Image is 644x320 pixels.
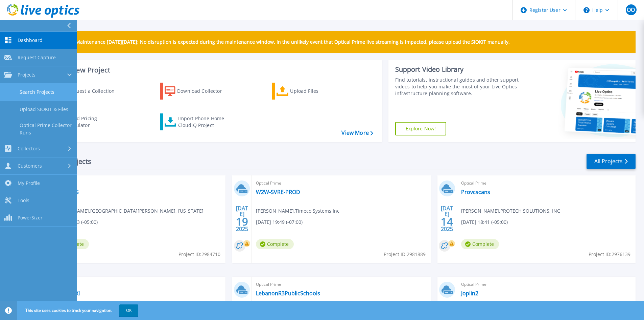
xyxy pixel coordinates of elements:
div: Request a Collection [67,84,121,98]
div: [DATE] 2025 [440,206,453,231]
div: Download Collector [177,84,231,98]
span: Optical Prime [51,281,221,288]
span: Complete [256,239,294,249]
span: Optical Prime [461,281,631,288]
span: Optical Prime [461,179,631,187]
a: All Projects [587,154,636,169]
a: Download Collector [160,83,235,100]
div: [DATE] 2025 [236,206,248,231]
div: Cloud Pricing Calculator [66,115,120,129]
a: W2W-SVRE-PROD [256,189,300,195]
a: Request a Collection [48,83,123,100]
span: Complete [461,239,499,249]
div: Support Video Library [395,65,521,74]
p: Scheduled Maintenance [DATE][DATE]: No disruption is expected during the maintenance window. In t... [50,39,510,45]
span: Project ID: 2981889 [384,251,426,258]
span: This site uses cookies to track your navigation. [19,304,138,317]
a: Explore Now! [395,122,447,135]
h3: Start a New Project [48,66,373,74]
span: Request Capture [18,55,56,61]
span: Projects [18,72,35,78]
a: Provcscans [461,189,490,195]
span: My Profile [18,180,40,186]
span: Optical Prime [51,179,221,187]
span: PowerSizer [18,215,43,221]
a: LebanonR3PublicSchools [256,290,320,297]
span: Project ID: 2976139 [589,251,630,258]
span: Optical Prime [256,281,426,288]
a: View More [341,130,373,136]
span: [PERSON_NAME] , PROTECH SOLUTIONS, INC [461,207,560,215]
span: Customers [18,163,42,169]
a: Cloud Pricing Calculator [48,113,123,130]
span: 14 [441,219,453,225]
span: [PERSON_NAME] , [GEOGRAPHIC_DATA][PERSON_NAME], [US_STATE] [51,207,204,215]
span: OO [627,7,635,13]
div: Upload Files [290,84,344,98]
span: 19 [236,219,248,225]
span: Collectors [18,146,40,152]
span: Tools [18,197,29,204]
span: Project ID: 2984710 [178,251,220,258]
div: Find tutorials, instructional guides and other support videos to help you make the most of your L... [395,77,521,97]
span: [PERSON_NAME] , Timeco Systems Inc [256,207,339,215]
button: OK [119,304,138,317]
div: Import Phone Home CloudIQ Project [178,115,231,129]
span: Dashboard [18,37,43,43]
span: [DATE] 19:49 (-07:00) [256,218,303,226]
span: Optical Prime [256,179,426,187]
a: Upload Files [272,83,347,100]
span: [DATE] 18:41 (-05:00) [461,218,508,226]
a: Joplin2 [461,290,478,297]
